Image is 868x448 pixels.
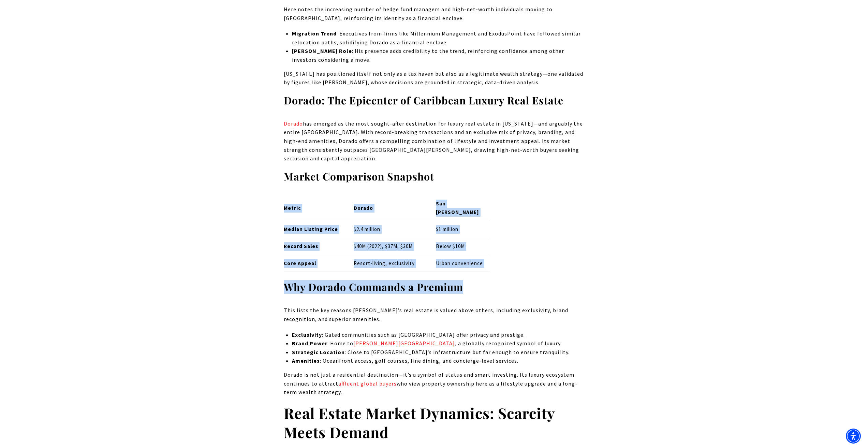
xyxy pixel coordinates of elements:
a: Dorado - open in a new tab [284,120,303,127]
p: : Home to , a globally recognized symbol of luxury. [292,339,584,348]
p: [US_STATE] has positioned itself not only as a tax haven but also as a legitimate wealth strategy... [284,70,585,87]
strong: Migration Trend [292,30,337,37]
p: Resort-living, exclusivity [354,259,425,268]
p: : Gated communities such as [GEOGRAPHIC_DATA] offer privacy and prestige. [292,331,584,339]
strong: Metric [284,205,301,211]
strong: Core Appeal [284,260,316,266]
p: : His presence adds credibility to the trend, reinforcing confidence among other investors consid... [292,47,584,64]
p: Dorado is not just a residential destination—it’s a symbol of status and smart investing. Its lux... [284,371,585,397]
strong: Median Listing Price [284,226,338,232]
p: $2.4 million [354,225,425,234]
strong: Dorado: The Epicenter of Caribbean Luxury Real Estate [284,93,563,107]
a: Ritz-Carlton Reserve - open in a new tab [353,340,455,347]
strong: Strategic Location [292,349,345,356]
strong: Brand Power [292,340,327,347]
strong: Real Estate Market Dynamics: Scarcity Meets Demand [284,403,555,442]
p: : Oceanfront access, golf courses, fine dining, and concierge-level services. [292,357,584,365]
p: : Close to [GEOGRAPHIC_DATA]’s infrastructure but far enough to ensure tranquility. [292,348,584,357]
p: has emerged as the most sought-after destination for luxury real estate in [US_STATE]—and arguabl... [284,119,585,163]
strong: [PERSON_NAME] Role [292,47,352,54]
strong: Dorado [354,205,373,211]
p: This lists the key reasons [PERSON_NAME]’s real estate is valued above others, including exclusiv... [284,306,585,323]
strong: San [PERSON_NAME] [436,200,479,215]
div: Accessibility Menu [846,429,861,444]
strong: Why Dorado Commands a Premium [284,280,463,294]
p: Below $10M [436,242,490,251]
p: Here notes the increasing number of hedge fund managers and high-net-worth individuals moving to ... [284,5,585,23]
p: $40M (2022), $37M, $30M [354,242,425,251]
p: $1 million [436,225,490,234]
p: Urban convenience [436,259,490,268]
strong: Market Comparison Snapshot [284,170,434,183]
strong: Record Sales [284,243,318,249]
p: : Executives from firms like Millennium Management and ExodusPoint have followed similar relocati... [292,29,584,47]
strong: Amenities [292,357,320,364]
a: affluent global buyers - open in a new tab [338,380,397,387]
strong: Exclusivity [292,331,322,338]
